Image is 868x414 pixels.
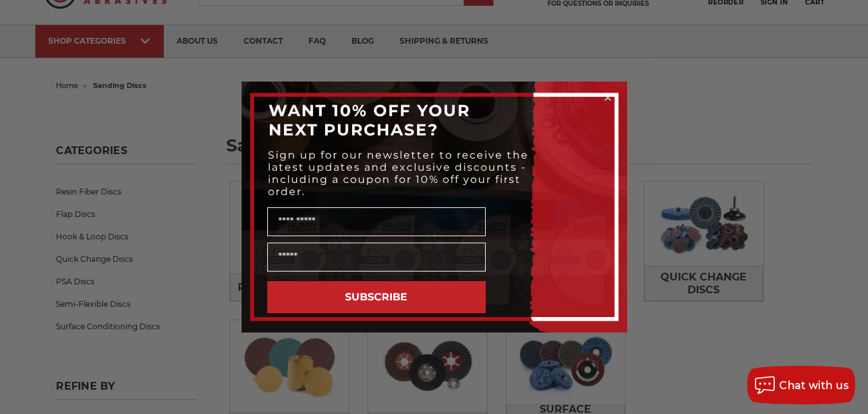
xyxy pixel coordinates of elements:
[747,366,855,404] button: Chat with us
[268,149,529,198] span: Sign up for our newsletter to receive the latest updates and exclusive discounts - including a co...
[601,91,614,104] button: Close dialog
[779,379,849,392] span: Chat with us
[267,281,486,313] button: SUBSCRIBE
[269,101,470,139] span: WANT 10% OFF YOUR NEXT PURCHASE?
[267,243,486,272] input: Email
